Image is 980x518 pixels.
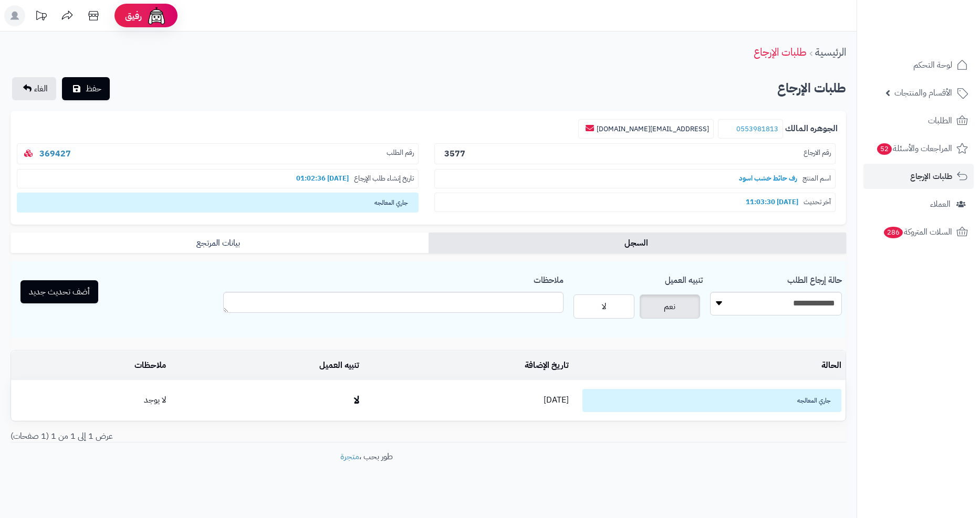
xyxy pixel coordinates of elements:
[787,270,842,287] label: حالة إرجاع الطلب
[863,108,974,133] a: الطلبات
[928,113,952,128] span: الطلبات
[863,136,974,161] a: المراجعات والأسئلة52
[664,300,675,313] span: نعم
[387,148,414,160] span: رقم الطلب
[62,77,110,100] button: حفظ
[86,82,101,95] span: حفظ
[883,225,952,239] span: السلات المتروكة
[34,82,48,95] span: الغاء
[291,173,354,183] b: [DATE] 01:02:36
[125,9,142,22] span: رفيق
[734,173,802,183] b: رف حائط خشب اسود
[20,280,98,303] button: أضف تحديث جديد
[3,430,429,442] div: عرض 1 إلى 1 من 1 (1 صفحات)
[665,270,703,287] label: تنبيه العميل
[736,124,778,134] a: 0553981813
[170,351,363,380] td: تنبيه العميل
[909,24,970,46] img: logo-2.png
[884,227,903,239] span: 286
[39,147,71,160] a: 369427
[777,78,846,99] h2: طلبات الإرجاع
[28,5,54,29] a: تحديثات المنصة
[876,141,952,156] span: المراجعات والأسئلة
[754,44,807,60] a: طلبات الإرجاع
[804,148,831,160] span: رقم الارجاع
[363,351,573,380] td: تاريخ الإضافة
[802,174,831,184] span: اسم المنتج
[910,169,952,184] span: طلبات الإرجاع
[573,351,846,380] td: الحالة
[913,58,952,72] span: لوحة التحكم
[602,300,606,313] span: لا
[534,270,564,287] label: ملاحظات
[863,52,974,78] a: لوحة التحكم
[11,351,170,380] td: ملاحظات
[363,380,573,420] td: [DATE]
[340,450,359,463] a: متجرة
[804,197,831,207] span: آخر تحديث
[11,380,170,420] td: لا يوجد
[597,124,709,134] a: [EMAIL_ADDRESS][DOMAIN_NAME]
[863,164,974,189] a: طلبات الإرجاع
[815,44,846,60] a: الرئيسية
[17,193,419,213] span: جاري المعالجه
[146,5,167,26] img: ai-face.png
[894,86,952,100] span: الأقسام والمنتجات
[354,392,359,408] b: لا
[11,232,429,253] a: بيانات المرتجع
[863,219,974,245] a: السلات المتروكة286
[930,197,951,212] span: العملاء
[582,389,841,412] span: جاري المعالجه
[741,197,804,207] b: [DATE] 11:03:30
[877,143,892,155] span: 52
[429,232,847,253] a: السجل
[354,174,414,184] span: تاريخ إنشاء طلب الإرجاع
[785,123,838,135] b: الجوهره المالك
[12,77,56,100] a: الغاء
[444,147,465,160] b: 3577
[863,192,974,217] a: العملاء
